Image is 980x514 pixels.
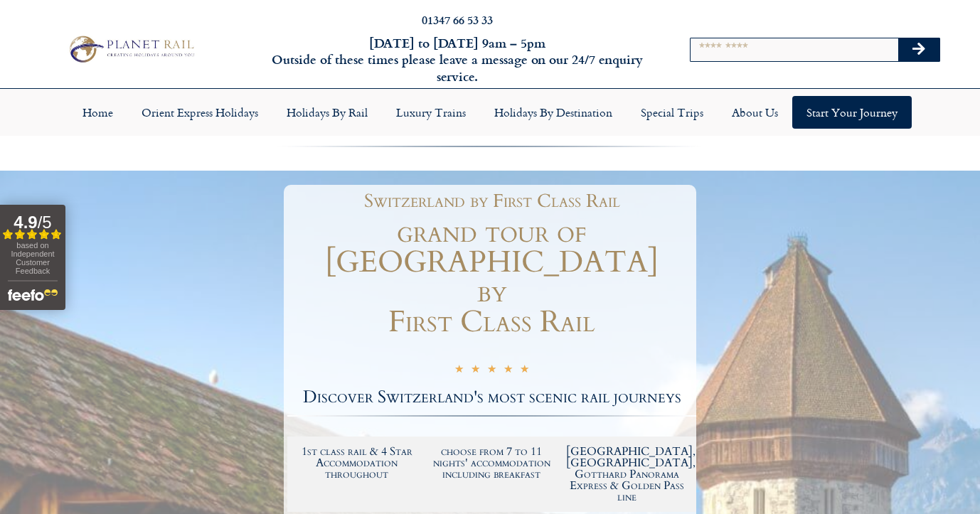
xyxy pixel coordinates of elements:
i: ★ [471,363,480,379]
div: 5/5 [454,360,529,379]
h2: Discover Switzerland's most scenic rail journeys [287,389,696,406]
a: Holidays by Destination [480,96,627,129]
nav: Menu [7,96,973,129]
a: Orient Express Holidays [127,96,272,129]
h1: Switzerland by First Class Rail [294,192,689,210]
i: ★ [454,363,464,379]
a: Home [68,96,127,129]
h2: choose from 7 to 11 nights' accommodation including breakfast [432,446,553,480]
a: About Us [718,96,792,129]
a: Holidays by Rail [272,96,382,129]
h2: 1st class rail & 4 Star Accommodation throughout [297,446,417,480]
button: Search [898,38,939,61]
a: Luxury Trains [382,96,480,129]
a: Start your Journey [792,96,912,129]
img: Planet Rail Train Holidays Logo [64,33,198,65]
a: Special Trips [627,96,718,129]
h6: [DATE] to [DATE] 9am – 5pm Outside of these times please leave a message on our 24/7 enquiry serv... [265,35,649,85]
i: ★ [520,363,529,379]
h2: [GEOGRAPHIC_DATA], [GEOGRAPHIC_DATA], Gotthard Panorama Express & Golden Pass line [566,446,687,503]
i: ★ [487,363,496,379]
a: 01347 66 53 33 [422,11,493,28]
h1: grand tour of [GEOGRAPHIC_DATA] by First Class Rail [287,218,696,337]
i: ★ [504,363,513,379]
